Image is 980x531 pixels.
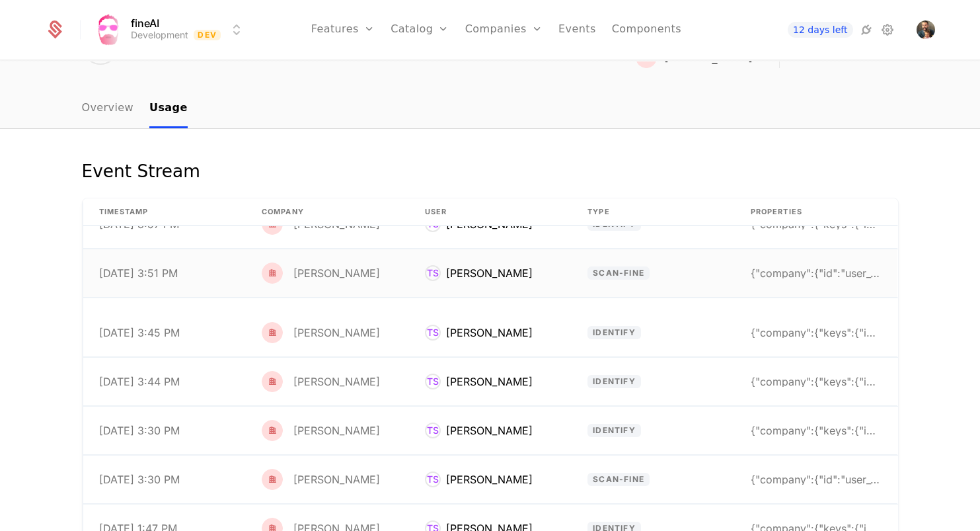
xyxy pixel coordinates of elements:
div: [PERSON_NAME] [446,325,533,341]
div: [DATE] 3:57 PM [99,219,179,229]
nav: Main [82,89,899,128]
div: {"company":{"id":"user_333stBuv6I7WwqwtYL36O7xXT8K [751,474,882,485]
span: fineAI [131,18,159,28]
img: red.png [262,371,283,392]
img: red.png [262,322,283,343]
span: scan-fine [587,473,650,486]
div: [PERSON_NAME] [446,374,533,389]
div: Development [131,28,188,42]
ul: Choose Sub Page [82,89,188,128]
div: {"company":{"keys":{"id":"user_333stBuv6I7WwqwtYL3 [751,425,882,436]
span: identify [587,375,641,388]
a: Usage [149,89,188,128]
span: identify [587,326,641,339]
a: Settings [880,22,895,38]
img: red.png [262,469,283,490]
a: Integrations [858,22,874,38]
div: [DATE] 3:30 PM [99,425,180,436]
span: Dev [194,30,221,40]
img: fineAI [93,14,124,46]
div: {"company":{"keys":{"id":"user_333stBuv6I7WwqwtYL3 [751,327,882,338]
div: {"company":{"id":"user_333stBuv6I7WwqwtYL36O7xXT8K [751,268,882,278]
div: TS [425,325,441,341]
div: [DATE] 3:51 PM [99,268,178,278]
a: 12 days left [788,22,852,38]
span: identify [587,424,641,437]
div: Tiago Formosinho Sanchez [262,469,380,490]
button: Open user button [917,20,935,39]
div: [PERSON_NAME] [446,423,533,438]
img: Tiago Formosinho [917,20,935,39]
button: Select environment [96,15,245,44]
th: Type [572,198,735,226]
div: Tiago Formosinho Sanchez [262,371,380,392]
th: Properties [735,198,898,226]
div: Tiago Formosinho Sanchez [262,263,380,284]
div: TS [425,265,441,281]
div: [PERSON_NAME] [446,265,533,281]
div: Event Stream [82,161,200,182]
div: TS [425,423,441,438]
div: Tiago Formosinho Sanchez [262,322,380,343]
div: [PERSON_NAME] [293,327,380,338]
th: Company [246,198,409,226]
div: {"company":{"keys":{"id":"user_333stBuv6I7WwqwtYL3 [751,376,882,387]
div: [PERSON_NAME] [293,376,380,387]
div: [PERSON_NAME] [293,268,380,278]
div: [DATE] 3:45 PM [99,327,180,338]
div: TS [425,471,441,487]
th: timestamp [83,198,246,226]
div: [PERSON_NAME] [446,471,533,487]
div: [DATE] 3:30 PM [99,474,180,485]
a: Overview [82,89,134,128]
img: red.png [262,263,283,284]
div: [PERSON_NAME] [293,425,380,436]
div: [PERSON_NAME] [293,219,380,229]
span: scan-fine [587,266,650,280]
img: red.png [262,420,283,441]
div: Tiago Formosinho Sanchez [262,420,380,441]
div: [DATE] 3:44 PM [99,376,180,387]
div: TS [425,374,441,389]
div: [PERSON_NAME] [293,474,380,485]
th: User [409,198,572,226]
